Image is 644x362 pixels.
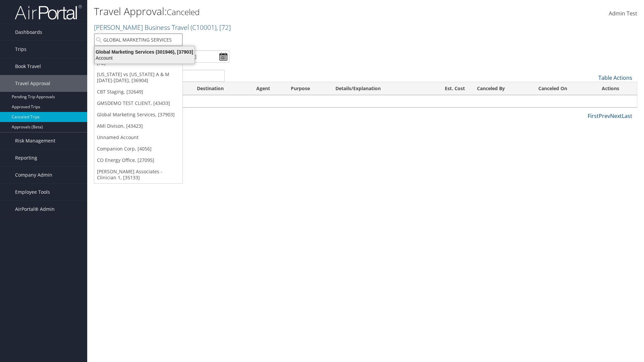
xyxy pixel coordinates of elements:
small: Canceled [167,6,200,17]
th: Agent [250,82,285,95]
span: Employee Tools [15,184,50,200]
th: Details/Explanation [329,82,424,95]
th: Destination: activate to sort column ascending [191,82,250,95]
a: Table Actions [598,74,632,81]
th: Canceled By: activate to sort column ascending [471,82,532,95]
a: [PERSON_NAME] Associates - Clinician 1, [35133] [94,166,182,183]
div: Global Marketing Services (301946), [37903] [91,49,199,55]
a: Admin Test [609,3,637,24]
a: CO Energy Office, [27095] [94,155,182,166]
a: Global Marketing Services, [37903] [94,109,182,120]
th: Purpose [285,82,329,95]
a: Last [622,112,632,120]
span: Admin Test [609,10,637,17]
p: Filter: [94,35,456,44]
span: , [ 72 ] [216,23,231,32]
span: Reporting [15,149,37,166]
th: Canceled On: activate to sort column ascending [532,82,595,95]
a: GMSDEMO TEST CLIENT, [43433] [94,98,182,109]
span: Travel Approval [15,75,50,92]
input: Search Accounts [94,34,182,46]
span: Book Travel [15,58,41,75]
div: Account [91,55,199,61]
span: Dashboards [15,24,42,41]
th: Est. Cost: activate to sort column ascending [425,82,471,95]
img: airportal-logo.png [15,4,82,20]
a: AMI Divison, [43423] [94,120,182,132]
span: Company Admin [15,167,52,183]
a: [PERSON_NAME] Business Travel [94,23,231,32]
a: First [588,112,599,120]
a: Unnamed Account [94,132,182,143]
td: No data available in table [94,95,637,107]
a: CBT Staging, [32649] [94,86,182,98]
span: Risk Management [15,132,55,149]
a: Prev [599,112,610,120]
h1: Travel Approval: [94,4,456,18]
a: [US_STATE] vs [US_STATE] A & M [DATE]-[DATE], [36904] [94,69,182,86]
span: ( C10001 ) [191,23,216,32]
span: AirPortal® Admin [15,201,55,218]
span: Trips [15,41,26,58]
a: Next [610,112,622,120]
th: Actions [596,82,637,95]
a: Companion Corp, [4056] [94,143,182,155]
